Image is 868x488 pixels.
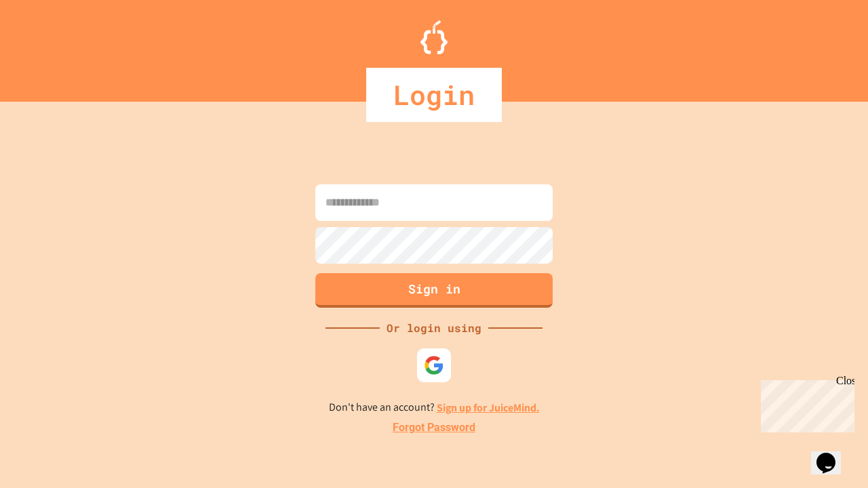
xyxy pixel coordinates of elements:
div: Or login using [380,320,488,336]
p: Don't have an account? [329,399,540,416]
iframe: chat widget [811,434,854,474]
div: Login [366,68,502,122]
img: Logo.svg [420,20,448,54]
a: Sign up for JuiceMind. [437,401,540,415]
div: Chat with us now!Close [5,5,94,86]
iframe: chat widget [755,375,854,432]
img: google-icon.svg [424,355,444,375]
a: Forgot Password [393,420,475,436]
button: Sign in [315,273,553,308]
